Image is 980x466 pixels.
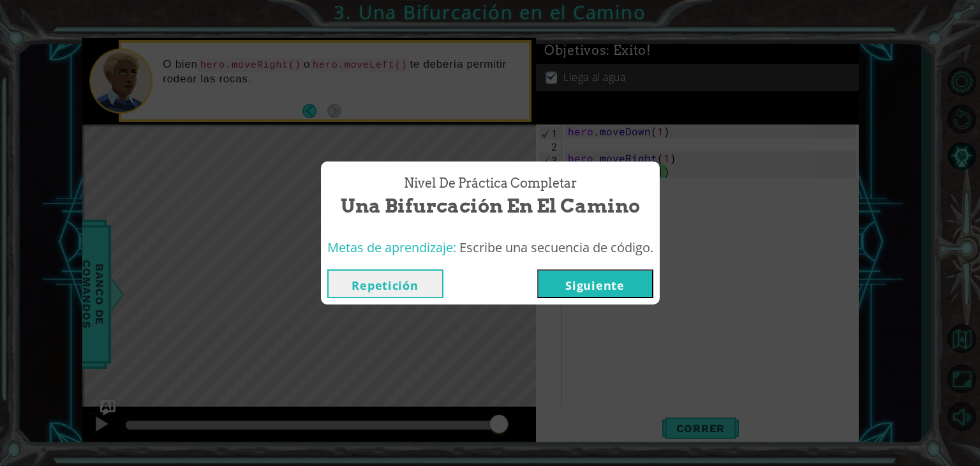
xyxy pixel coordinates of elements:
[404,174,577,193] span: Nivel de Práctica Completar
[327,239,456,256] span: Metas de aprendizaje:
[459,239,653,256] span: Escribe una secuencia de código.
[327,269,443,298] button: Repetición
[537,269,653,298] button: Siguiente
[341,192,640,220] span: Una Bifurcación en el Camino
